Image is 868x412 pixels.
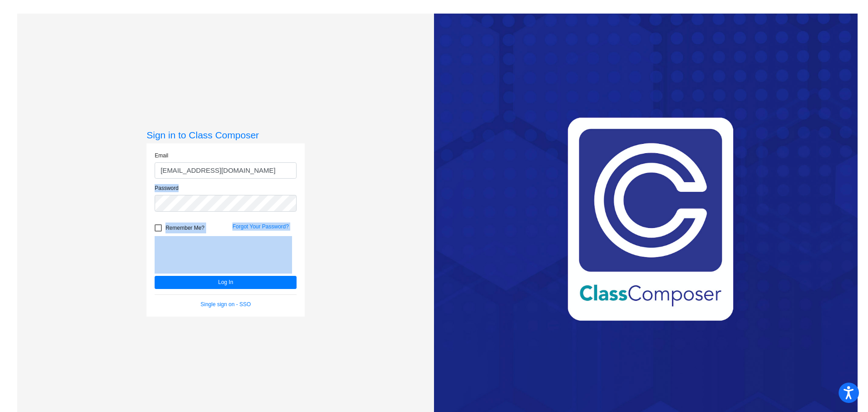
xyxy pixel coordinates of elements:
[155,236,292,271] iframe: reCAPTCHA
[155,276,297,289] button: Log In
[155,152,168,160] label: Email
[146,129,305,141] h3: Sign in to Class Composer
[201,301,251,308] a: Single sign on - SSO
[165,223,204,233] span: Remember Me?
[232,223,289,230] a: Forgot Your Password?
[155,184,179,192] label: Password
